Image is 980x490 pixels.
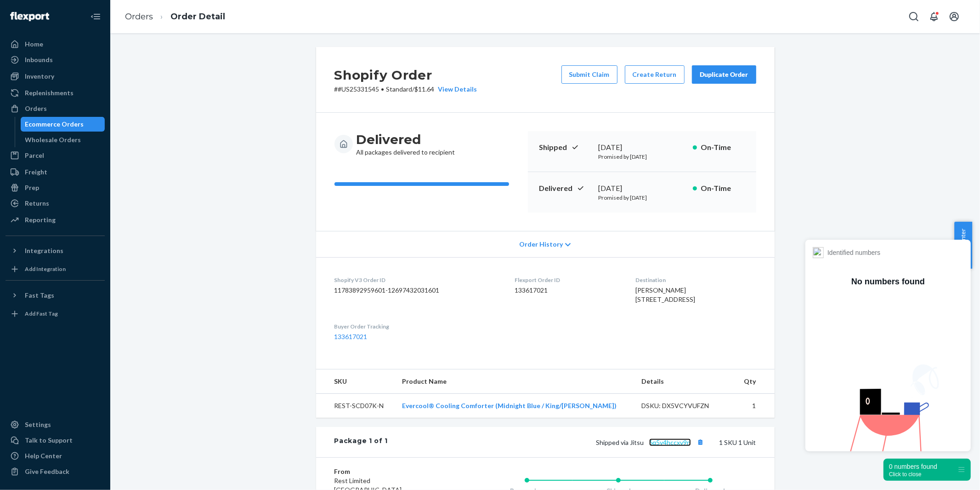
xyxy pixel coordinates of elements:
[25,420,51,429] div: Settings
[6,52,105,67] a: Inbounds
[10,12,49,21] img: Flexport logo
[636,286,696,303] span: [PERSON_NAME] [STREET_ADDRESS]
[6,433,105,448] a: Talk to Support
[25,88,74,98] div: Replenishments
[25,120,84,129] div: Ecommerce Orders
[599,153,685,161] p: Promised by [DATE]
[170,12,225,22] a: Order Detail
[6,148,105,163] a: Parcel
[599,183,685,194] div: [DATE]
[25,310,58,317] div: Add Fast Tag
[6,37,105,52] a: Home
[596,438,707,446] span: Shipped via Jitsu
[25,467,69,476] div: Give Feedback
[6,213,105,227] a: Reporting
[86,7,105,26] button: Close Navigation
[6,101,105,116] a: Orders
[692,65,756,84] button: Duplicate Order
[636,276,756,284] dt: Destination
[6,288,105,303] button: Fast Tags
[695,436,707,448] button: Copy tracking number
[388,436,756,448] div: 1 SKU 1 Unit
[25,72,54,81] div: Inventory
[6,262,105,277] a: Add Integration
[316,394,395,418] td: REST-SCD07K-N
[700,70,748,79] div: Duplicate Order
[118,3,232,30] ol: breadcrumbs
[641,401,728,410] div: DSKU: DX5VCYVUFZN
[954,222,972,269] button: Help Center
[6,449,105,463] a: Help Center
[21,133,105,147] a: Wholesale Orders
[6,86,105,100] a: Replenishments
[701,183,745,194] p: On-Time
[539,142,591,153] p: Shipped
[599,142,685,153] div: [DATE]
[334,323,500,330] dt: Buyer Order Tracking
[625,65,685,84] button: Create Return
[25,291,54,300] div: Fast Tags
[25,215,56,225] div: Reporting
[25,151,44,160] div: Parcel
[925,7,943,26] button: Open notifications
[6,180,105,195] a: Prep
[334,333,368,340] a: 133617021
[515,276,621,284] dt: Flexport Order ID
[25,55,53,64] div: Inbounds
[357,131,455,157] div: All packages delivered to recipient
[316,369,395,394] th: SKU
[599,194,685,202] p: Promised by [DATE]
[561,65,617,84] button: Submit Claim
[6,243,105,258] button: Integrations
[21,117,105,132] a: Ecommerce Orders
[6,306,105,321] a: Add Fast Tag
[649,438,691,446] a: 6q5y4hccxv9n
[25,436,73,445] div: Talk to Support
[334,286,500,295] dd: 11783892959601-12697432031601
[25,246,63,255] div: Integrations
[945,7,963,26] button: Open account menu
[634,369,735,394] th: Details
[395,369,634,394] th: Product Name
[386,85,413,93] span: Standard
[334,436,388,448] div: Package 1 of 1
[6,69,105,84] a: Inventory
[25,135,81,144] div: Wholesale Orders
[125,12,153,22] a: Orders
[519,240,563,249] span: Order History
[6,417,105,432] a: Settings
[381,85,385,93] span: •
[334,276,500,284] dt: Shopify V3 Order ID
[6,464,105,479] button: Give Feedback
[6,196,105,211] a: Returns
[25,265,66,273] div: Add Integration
[515,286,621,295] dd: 133617021
[357,131,455,148] h3: Delivered
[539,183,591,194] p: Delivered
[334,85,477,94] p: # #US25331545 / $11.64
[25,183,39,192] div: Prep
[25,199,49,208] div: Returns
[25,104,47,113] div: Orders
[25,167,47,177] div: Freight
[435,85,477,94] button: View Details
[905,7,923,26] button: Open Search Box
[334,467,444,476] dt: From
[334,65,477,85] h2: Shopify Order
[25,451,62,461] div: Help Center
[701,142,745,153] p: On-Time
[25,40,43,49] div: Home
[735,394,775,418] td: 1
[402,402,617,409] a: Evercool® Cooling Comforter (Midnight Blue / King/[PERSON_NAME])
[6,165,105,179] a: Freight
[735,369,775,394] th: Qty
